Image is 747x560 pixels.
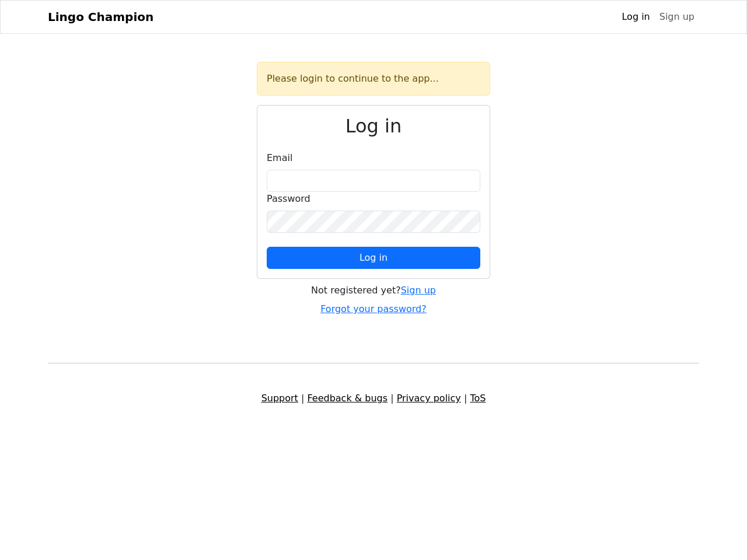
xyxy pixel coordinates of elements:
a: Sign up [655,5,699,29]
button: Log in [267,247,480,269]
a: Lingo Champion [48,5,153,29]
div: Please login to continue to the app... [257,62,490,96]
label: Password [267,192,310,206]
a: Feedback & bugs [307,393,388,404]
a: Log in [617,5,654,29]
a: Forgot your password? [320,303,427,314]
div: | | | [41,391,706,405]
a: Sign up [401,285,436,296]
h2: Log in [267,115,480,137]
div: Not registered yet? [257,283,490,297]
label: Email [267,151,292,165]
a: ToS [470,393,486,404]
a: Privacy policy [397,393,461,404]
a: Support [261,393,298,404]
span: Log in [359,252,388,263]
